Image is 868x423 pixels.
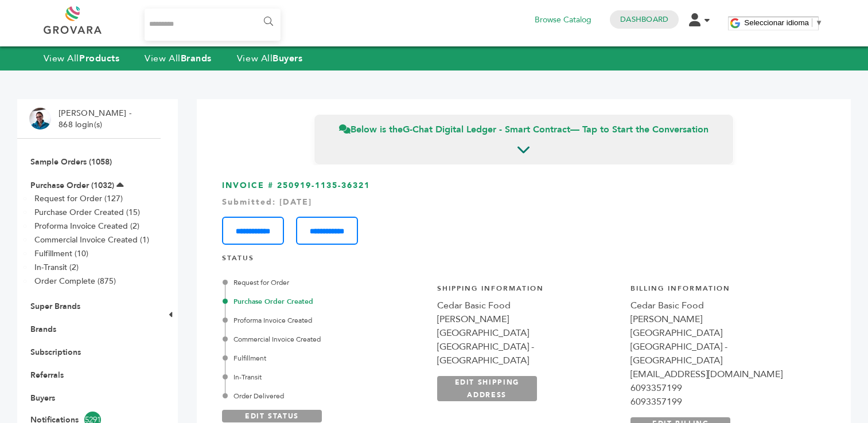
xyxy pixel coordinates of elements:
[145,9,281,41] input: Search...
[273,52,302,65] strong: Buyers
[620,14,668,25] a: Dashboard
[59,108,134,130] li: [PERSON_NAME] - 868 login(s)
[30,180,114,191] a: Purchase Order (1032)
[630,395,813,409] div: 6093357199
[630,367,813,381] div: [EMAIL_ADDRESS][DOMAIN_NAME]
[225,391,425,401] div: Order Delivered
[630,381,813,395] div: 6093357199
[437,376,537,401] a: EDIT SHIPPING ADDRESS
[744,18,809,27] span: Seleccionar idioma
[437,284,620,299] h4: Shipping Information
[145,52,212,65] a: View AllBrands
[403,123,570,136] strong: G-Chat Digital Ledger - Smart Contract
[30,324,56,335] a: Brands
[630,340,813,367] div: [GEOGRAPHIC_DATA] - [GEOGRAPHIC_DATA]
[225,277,425,288] div: Request for Order
[744,18,823,27] a: Seleccionar idioma​
[222,253,826,269] h4: STATUS
[535,14,591,26] a: Browse Catalog
[34,248,88,259] a: Fulfillment (10)
[437,326,620,340] div: [GEOGRAPHIC_DATA]
[30,301,80,312] a: Super Brands
[34,207,140,218] a: Purchase Order Created (15)
[30,347,81,358] a: Subscriptions
[630,312,813,326] div: [PERSON_NAME]
[79,52,119,65] strong: Products
[30,156,112,167] a: Sample Orders (1058)
[225,372,425,382] div: In-Transit
[437,340,620,367] div: [GEOGRAPHIC_DATA] - [GEOGRAPHIC_DATA]
[222,410,322,422] a: EDIT STATUS
[630,284,813,299] h4: Billing Information
[225,334,425,344] div: Commercial Invoice Created
[181,52,212,65] strong: Brands
[437,299,620,312] div: Cedar Basic Food
[225,296,425,307] div: Purchase Order Created
[225,353,425,363] div: Fulfillment
[630,299,813,312] div: Cedar Basic Food
[34,221,139,232] a: Proforma Invoice Created (2)
[34,193,123,204] a: Request for Order (127)
[34,262,79,273] a: In-Transit (2)
[34,276,116,287] a: Order Complete (875)
[437,312,620,326] div: [PERSON_NAME]
[225,315,425,326] div: Proforma Invoice Created
[34,234,149,245] a: Commercial Invoice Created (1)
[44,52,120,65] a: View AllProducts
[222,180,826,245] h3: INVOICE # 250919-1135-36321
[30,370,64,381] a: Referrals
[30,393,55,404] a: Buyers
[339,123,709,136] span: Below is the — Tap to Start the Conversation
[630,326,813,340] div: [GEOGRAPHIC_DATA]
[237,52,303,65] a: View AllBuyers
[815,18,823,27] span: ▼
[222,197,826,208] div: Submitted: [DATE]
